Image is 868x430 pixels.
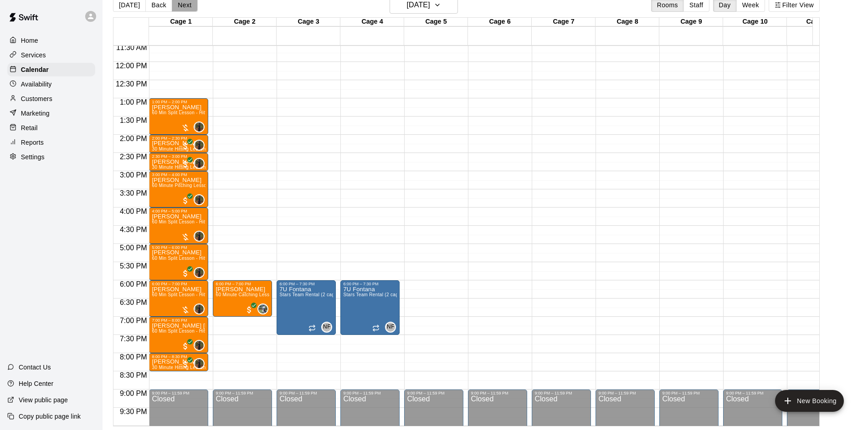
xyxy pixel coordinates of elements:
span: 60 Min Split Lesson - Hitting/Pitching [152,292,232,297]
span: All customers have paid [181,360,190,369]
img: Mike Thatcher [195,268,204,277]
p: Availability [21,80,52,89]
span: 9:00 PM [118,390,149,397]
p: Contact Us [19,363,51,372]
div: 1:00 PM – 2:00 PM [152,100,205,104]
div: Cage 8 [596,18,659,26]
p: Retail [21,123,38,132]
div: 6:00 PM – 7:30 PM: 7U Fontana [277,280,336,335]
div: 2:00 PM – 2:30 PM [152,136,205,141]
span: Mike Thatcher [197,267,205,278]
span: Stars Team Rental (2 cages) [279,292,341,297]
p: Customers [21,94,52,103]
div: Cage 4 [340,18,404,26]
span: All customers have paid [181,196,190,205]
a: Customers [7,92,95,106]
div: 6:00 PM – 7:00 PM: Chase Nimmo [213,280,272,317]
div: 9:00 PM – 11:59 PM [471,391,524,395]
span: All customers have paid [245,305,254,314]
img: Ryan Maylie [258,304,267,314]
span: Mike Thatcher [197,340,205,351]
img: Mike Thatcher [195,159,204,168]
p: Calendar [21,65,49,74]
span: 1:00 PM [118,98,149,106]
div: Cage 2 [213,18,277,26]
img: Mike Thatcher [195,195,204,204]
div: Cage 9 [659,18,723,26]
p: Reports [21,138,44,147]
a: Availability [7,77,95,91]
span: 4:00 PM [118,207,149,215]
div: Cage 6 [468,18,532,26]
div: 3:00 PM – 4:00 PM: Jaxson Lee [149,171,208,207]
span: Mike Thatcher [197,304,205,314]
div: 8:00 PM – 8:30 PM: Bryce Keegan [149,353,208,371]
span: Recurring event [308,324,316,332]
div: 4:00 PM – 5:00 PM: 60 Min Split Lesson - Hitting/Pitching [149,207,208,244]
div: 5:00 PM – 6:00 PM: Joseph Brown [149,244,208,280]
div: 9:00 PM – 11:59 PM [662,391,716,395]
div: Mike Thatcher [194,340,205,351]
span: Recurring event [372,324,380,332]
span: NF [323,323,331,332]
span: 2:00 PM [118,135,149,142]
div: 9:00 PM – 11:59 PM [598,391,652,395]
div: 8:00 PM – 8:30 PM [152,354,205,359]
div: 7:00 PM – 8:00 PM: Cooper Nimmo [149,317,208,353]
span: 60 Min Split Lesson - Hitting/Pitching [152,329,232,334]
div: 6:00 PM – 7:00 PM [216,282,269,286]
div: Settings [7,150,95,164]
img: Mike Thatcher [195,359,204,368]
a: Marketing [7,106,95,120]
div: Nick Fontana [321,322,332,333]
div: 6:00 PM – 7:30 PM [343,282,397,286]
div: Cage 7 [532,18,596,26]
div: Cage 10 [723,18,787,26]
div: 3:00 PM – 4:00 PM [152,172,205,177]
div: 6:00 PM – 7:00 PM: 60 Min Split Lesson - Hitting/Pitching [149,280,208,317]
span: 4:30 PM [118,226,149,233]
div: Cage 1 [149,18,213,26]
div: 6:00 PM – 7:30 PM: 7U Fontana [340,280,400,335]
p: View public page [19,395,68,405]
span: 30 Minute Hitting Lesson [152,165,205,170]
div: Cage 3 [277,18,340,26]
span: 7:30 PM [118,335,149,343]
span: All customers have paid [181,269,190,278]
span: 7:00 PM [118,317,149,324]
img: Mike Thatcher [195,122,204,132]
span: 6:00 PM [118,280,149,288]
img: Mike Thatcher [195,341,204,350]
span: All customers have paid [181,160,190,169]
div: Mike Thatcher [194,267,205,278]
p: Home [21,36,38,45]
div: Retail [7,121,95,135]
span: 9:30 PM [118,408,149,415]
a: Services [7,48,95,62]
span: All customers have paid [181,342,190,351]
div: 9:00 PM – 11:59 PM [407,391,461,395]
div: 6:00 PM – 7:30 PM [279,282,333,286]
button: add [775,390,844,412]
span: NF [387,323,395,332]
img: Mike Thatcher [195,141,204,150]
span: Mike Thatcher [197,358,205,369]
p: Marketing [21,109,50,118]
span: 60 Min Split Lesson - Hitting/Pitching [152,256,232,261]
div: 5:00 PM – 6:00 PM [152,245,205,250]
div: 9:00 PM – 11:59 PM [279,391,333,395]
div: Cage 5 [404,18,468,26]
div: 9:00 PM – 11:59 PM [343,391,397,395]
span: 8:30 PM [118,371,149,379]
div: Mike Thatcher [194,231,205,242]
p: Settings [21,152,45,162]
div: 7:00 PM – 8:00 PM [152,318,205,323]
span: 6:30 PM [118,298,149,306]
a: Calendar [7,63,95,76]
span: 11:30 AM [114,44,149,51]
div: Mike Thatcher [194,194,205,205]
